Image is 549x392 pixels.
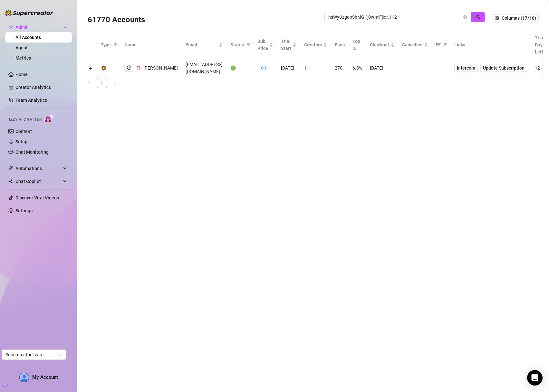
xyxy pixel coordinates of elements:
th: Fans [331,32,349,58]
img: AI Chatter [44,114,54,123]
td: 12 [531,58,549,78]
th: Trial Days Left [531,32,549,58]
li: 1 [97,78,107,88]
span: logout [127,65,131,70]
th: Sub Price [254,32,277,58]
span: build [3,383,8,387]
span: filter [112,40,119,50]
span: Supercreator Team [5,350,62,359]
span: Izzy AI Chatter [9,117,42,123]
button: Copy Account UID [137,65,141,70]
a: Setup [15,139,27,144]
span: My Account [32,374,58,380]
span: 270 [335,65,342,71]
span: Email [186,41,217,48]
button: Expand row [88,66,93,71]
a: Metrics [15,55,31,61]
button: left [84,78,94,88]
a: Discover Viral Videos [15,195,59,200]
button: close-circle [463,15,467,19]
div: Open Intercom Messenger [527,370,543,386]
a: Content [15,129,32,134]
th: Creators [300,32,331,58]
th: Cancelled [398,32,432,58]
td: [DATE] [277,58,300,78]
li: Next Page [110,78,120,88]
span: filter [113,43,117,47]
span: Cancelled [402,41,423,48]
span: Creators [304,41,322,48]
input: Search by UID / Name / Email / Creator Username [328,14,462,21]
span: FF [436,41,441,48]
span: thunderbolt [8,166,14,171]
span: setting [495,16,499,20]
span: copy [137,66,141,70]
span: left [87,81,91,85]
span: filter [442,40,448,50]
button: Update Subscription [480,64,527,72]
span: Intercom [457,64,475,72]
span: Checkout [370,41,389,48]
td: - [398,58,432,78]
span: filter [246,43,250,47]
a: Creator Analytics [15,82,67,92]
a: Intercom [454,64,478,72]
th: Email [182,32,226,58]
th: Checkout [366,32,398,58]
a: All Accounts [15,35,41,40]
span: info-circle [261,66,266,70]
a: Settings [15,208,33,213]
span: 🟢 [230,65,236,71]
span: 6.8% [352,65,362,71]
span: [PERSON_NAME] [143,65,178,71]
th: Trial Start [277,32,300,58]
div: 🧔 [101,64,106,72]
h3: 61770 Accounts [88,15,145,25]
a: Team Analytics [15,98,47,103]
span: Automations [15,163,61,174]
button: Columns (17/18) [492,14,539,22]
th: Links [450,32,531,58]
span: filter [245,40,252,50]
span: 1 [304,65,307,71]
button: logout [124,64,134,72]
td: [EMAIL_ADDRESS][DOMAIN_NAME] [182,58,226,78]
span: Trial Start [281,38,291,52]
button: right [110,78,120,88]
span: crown [8,24,14,30]
a: Chat Monitoring [15,149,49,155]
td: [DATE] [366,58,398,78]
span: Chat Copilot [15,176,61,186]
img: AD_cMMTxCeTpmN1d5MnKJ1j-_uXZCpTKapSSqNGg4PyXtR_tCW7gZXTNmFz2tpVv9LSyNV7ff1CaS4f4q0HLYKULQOwoM5GQR... [20,373,29,382]
span: Update Subscription [483,65,525,71]
div: - [257,64,259,72]
img: logo-BBDzfeDw.svg [5,10,53,16]
a: 1 [97,78,107,88]
img: Chat Copilot [8,179,13,184]
span: Status [230,41,244,48]
span: Columns (17/18) [502,15,536,21]
span: Admin [15,22,61,32]
a: Agent [15,45,28,50]
a: Home [15,72,28,77]
span: right [113,81,117,85]
span: Type [101,41,111,48]
th: Top % [349,32,366,58]
span: Sub Price [257,38,268,52]
span: filter [443,43,447,47]
li: Previous Page [84,78,94,88]
span: search [476,15,480,19]
th: Name [120,32,182,58]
